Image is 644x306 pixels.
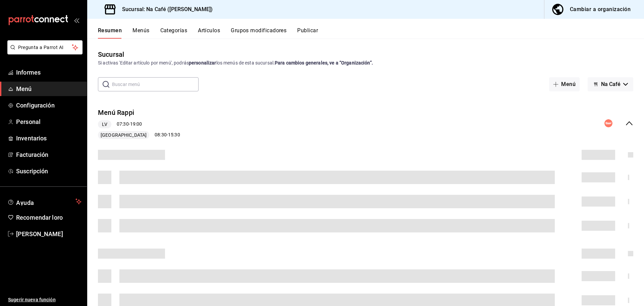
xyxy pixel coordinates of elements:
[189,60,216,65] font: personalizar
[98,27,122,34] font: Resumen
[98,109,134,117] font: Menú Rappi
[16,69,41,76] font: Informes
[129,121,130,127] font: -
[275,60,373,65] font: Para cambios generales, ve a “Organización”.
[216,60,275,65] font: los menús de esta sucursal.
[561,81,576,87] font: Menú
[5,49,83,56] a: Pregunta a Parrot AI
[16,102,55,109] font: Configuración
[231,27,286,34] font: Grupos modificadores
[87,102,644,145] div: colapsar-fila-del-menú
[102,122,107,127] font: LV
[588,77,633,91] button: Na Café
[18,45,64,50] font: Pregunta a Parrot AI
[16,230,63,237] font: [PERSON_NAME]
[16,118,41,125] font: Personal
[122,6,213,12] font: Sucursal: Na Café ([PERSON_NAME])
[8,297,56,302] font: Sugerir nueva función
[549,77,580,91] button: Menú
[16,199,34,206] font: Ayuda
[98,27,644,39] div: pestañas de navegación
[117,121,129,127] font: 07:30
[198,27,220,34] font: Artículos
[297,27,318,34] font: Publicar
[74,17,79,23] button: abrir_cajón_menú
[570,6,631,12] font: Cambiar a organización
[16,85,32,92] font: Menú
[155,132,167,137] font: 08:30
[16,135,47,142] font: Inventarios
[130,121,142,127] font: 19:00
[98,60,189,65] font: Si activas 'Editar artículo por menú', podrás
[16,168,48,175] font: Suscripción
[112,78,199,91] input: Buscar menú
[160,27,187,34] font: Categorías
[98,107,134,118] button: Menú Rappi
[101,132,147,138] font: [GEOGRAPHIC_DATA]
[601,81,621,87] font: Na Café
[167,132,168,137] font: -
[16,151,48,158] font: Facturación
[7,40,83,54] button: Pregunta a Parrot AI
[132,27,149,34] font: Menús
[98,50,124,58] font: Sucursal
[168,132,180,137] font: 15:30
[16,214,63,221] font: Recomendar loro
